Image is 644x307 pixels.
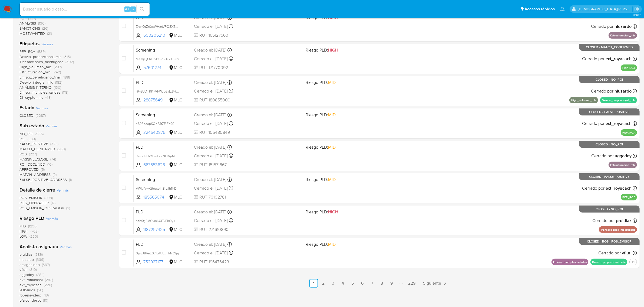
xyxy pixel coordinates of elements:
[136,5,147,13] button: search-icon
[578,6,633,12] p: cristian.porley@mercadolibre.com
[634,6,640,12] a: Salir
[560,7,565,11] a: Notificaciones
[20,6,150,13] input: Buscar usuario o caso...
[524,6,555,12] span: Accesos rápidos
[125,6,129,12] span: Alt
[633,13,641,17] span: 3.161.2
[132,6,134,12] span: s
